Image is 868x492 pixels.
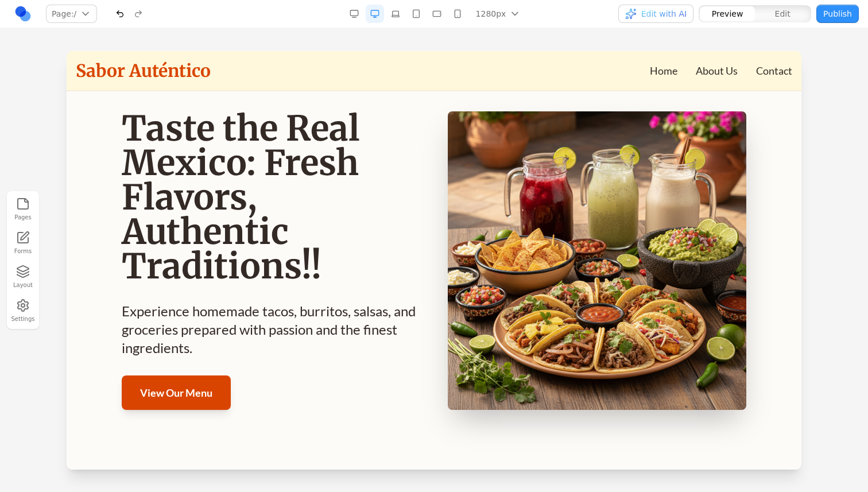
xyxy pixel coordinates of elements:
[428,5,446,23] button: Mobile Landscape
[641,8,687,20] span: Edit with AI
[345,5,363,23] button: Desktop Wide
[67,51,801,470] iframe: Preview
[712,8,743,20] span: Preview
[775,8,790,20] span: Edit
[448,5,467,23] button: Mobile
[407,5,425,23] button: Tablet
[46,5,97,23] button: Page:/
[381,60,680,359] img: Vibrant Mexican food spread with tacos, guacamole, and agua fresca
[10,195,36,224] button: Pages
[10,296,36,326] button: Settings
[10,228,36,258] a: Forms
[816,5,859,23] button: Publish
[386,5,405,23] button: Laptop
[618,5,693,23] button: Edit with AI
[10,262,36,292] button: Layout
[469,5,528,23] button: 1280px
[366,5,384,23] button: Desktop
